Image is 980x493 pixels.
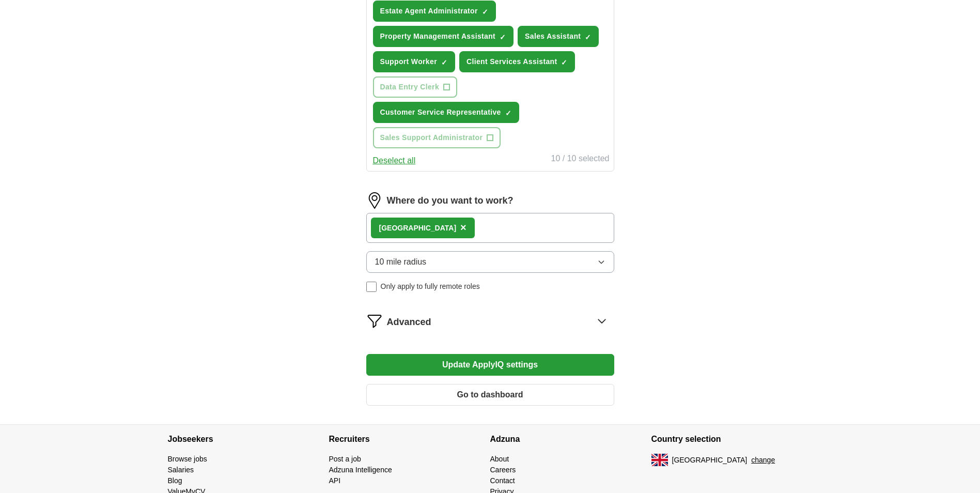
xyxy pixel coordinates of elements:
a: Blog [168,476,182,485]
span: ✓ [500,33,506,41]
a: Post a job [329,455,361,463]
a: Adzuna Intelligence [329,466,392,474]
span: ✓ [585,33,591,41]
button: Estate Agent Administrator✓ [373,1,496,22]
button: Sales Assistant✓ [518,26,599,47]
a: Careers [490,466,516,474]
label: Where do you want to work? [387,194,514,208]
span: Customer Service Representative [380,107,501,118]
a: Browse jobs [168,455,207,463]
button: Deselect all [373,155,416,167]
span: Data Entry Clerk [380,82,440,93]
span: Advanced [387,315,431,329]
span: ✓ [505,109,511,117]
button: Client Services Assistant✓ [459,51,575,72]
img: location.png [366,192,383,209]
span: ✓ [482,8,488,16]
span: ✓ [561,58,567,67]
button: Support Worker✓ [373,51,455,72]
span: Property Management Assistant [380,31,496,42]
span: Sales Assistant [525,31,581,42]
button: × [460,220,466,236]
div: [GEOGRAPHIC_DATA] [379,223,457,234]
a: Contact [490,476,515,485]
span: [GEOGRAPHIC_DATA] [672,455,748,466]
a: About [490,455,509,463]
span: ✓ [441,58,447,67]
img: filter [366,313,383,329]
button: Data Entry Clerk [373,76,458,98]
a: Salaries [168,466,194,474]
button: 10 mile radius [366,251,614,273]
button: change [751,455,775,466]
h4: Country selection [651,425,813,454]
span: Support Worker [380,56,437,67]
img: UK flag [651,454,668,466]
span: Sales Support Administrator [380,132,483,143]
button: Customer Service Representative✓ [373,102,519,123]
span: Only apply to fully remote roles [381,281,480,292]
div: 10 / 10 selected [551,152,610,167]
input: Only apply to fully remote roles [366,282,377,292]
button: Sales Support Administrator [373,127,501,148]
span: × [460,222,466,233]
span: Client Services Assistant [466,56,557,67]
a: API [329,476,341,485]
span: Estate Agent Administrator [380,6,478,17]
button: Go to dashboard [366,384,614,406]
button: Update ApplyIQ settings [366,354,614,376]
span: 10 mile radius [375,256,427,268]
button: Property Management Assistant✓ [373,26,514,47]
